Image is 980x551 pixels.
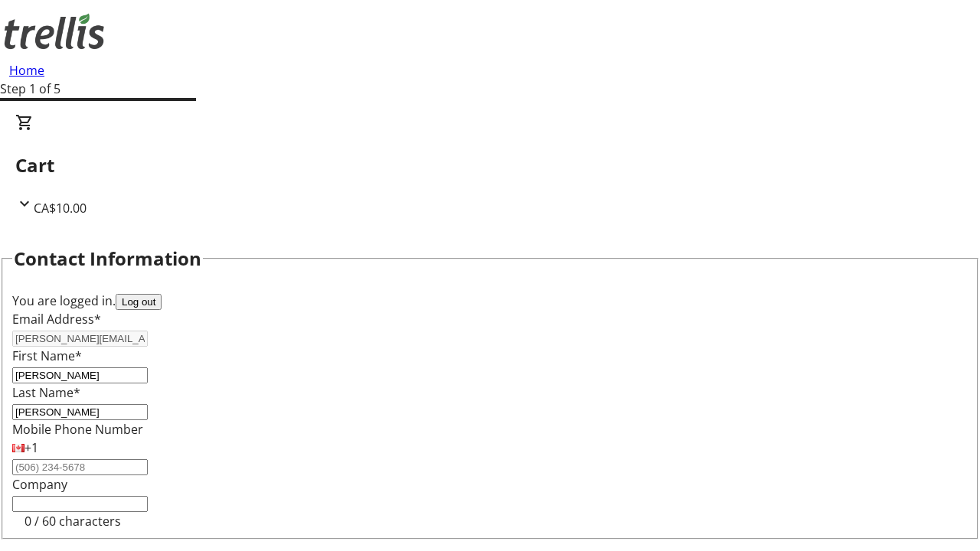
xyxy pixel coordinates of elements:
h2: Contact Information [14,245,201,272]
span: CA$10.00 [34,200,87,217]
button: Log out [116,294,162,310]
label: Last Name* [12,384,80,401]
label: Email Address* [12,311,101,328]
label: First Name* [12,347,82,364]
div: You are logged in. [12,292,968,310]
h2: Cart [15,152,965,179]
label: Company [12,476,67,493]
tr-character-limit: 0 / 60 characters [24,513,121,530]
div: CartCA$10.00 [15,113,965,217]
label: Mobile Phone Number [12,421,143,438]
input: (506) 234-5678 [12,459,148,475]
